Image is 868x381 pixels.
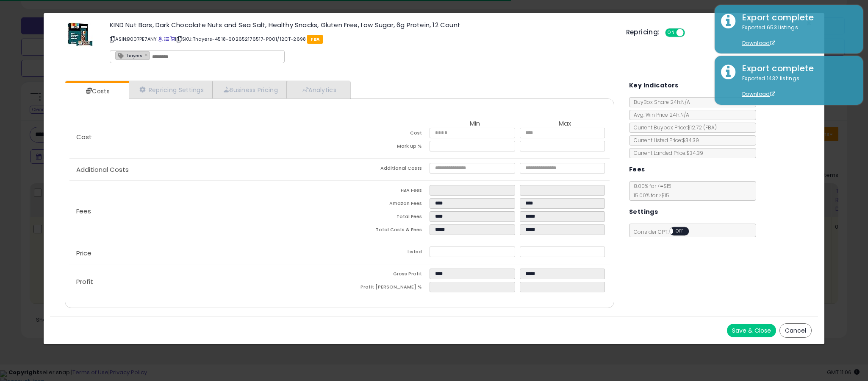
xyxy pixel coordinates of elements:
[287,81,349,98] a: Analytics
[110,32,613,46] p: ASIN: B007PE7ANY | SKU: Thayers-4518-602652176517-P001/12CT-2698
[520,120,610,128] th: Max
[65,83,128,100] a: Costs
[158,36,163,42] a: BuyBox page
[340,211,430,224] td: Total Fees
[340,269,430,282] td: Gross Profit
[69,278,339,285] p: Profit
[340,163,430,176] td: Additional Costs
[630,111,689,118] span: Avg. Win Price 24h: N/A
[673,228,687,235] span: OFF
[67,22,93,47] img: 41y0JWgzAIL._SL60_.jpg
[213,81,287,98] a: Business Pricing
[629,80,679,91] h5: Key Indicators
[736,24,857,48] div: Exported 653 listings.
[630,137,699,144] span: Current Listed Price: $34.39
[683,29,697,36] span: OFF
[630,182,671,199] span: 8.00 % for <= $15
[630,149,703,157] span: Current Landed Price: $34.39
[340,198,430,211] td: Amazon Fees
[687,124,717,131] span: $12.72
[626,29,660,36] h5: Repricing:
[307,35,323,44] span: FBA
[340,141,430,154] td: Mark up %
[340,247,430,260] td: Listed
[340,224,430,238] td: Total Costs & Fees
[129,81,213,98] a: Repricing Settings
[170,36,175,42] a: Your listing only
[630,98,690,106] span: BuyBox Share 24h: N/A
[629,207,658,217] h5: Settings
[69,208,339,215] p: Fees
[630,228,700,235] span: Consider CPT:
[629,164,645,175] h5: Fees
[703,124,717,131] span: ( FBA )
[742,39,775,47] a: Download
[666,29,677,36] span: ON
[630,124,717,131] span: Current Buybox Price:
[779,323,812,338] button: Cancel
[164,36,169,42] a: All offer listings
[736,11,857,24] div: Export complete
[340,128,430,141] td: Cost
[116,52,142,59] span: Thayers
[736,62,857,75] div: Export complete
[69,250,339,257] p: Price
[340,282,430,295] td: Profit [PERSON_NAME] %
[69,134,339,140] p: Cost
[144,51,150,59] a: ×
[736,75,857,98] div: Exported 1432 listings.
[630,192,669,199] span: 15.00 % for > $15
[727,324,776,337] button: Save & Close
[430,120,519,128] th: Min
[110,22,613,28] h3: KIND Nut Bars, Dark Chocolate Nuts and Sea Salt, Healthy Snacks, Gluten Free, Low Sugar, 6g Prote...
[742,90,775,98] a: Download
[69,166,339,173] p: Additional Costs
[340,185,430,198] td: FBA Fees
